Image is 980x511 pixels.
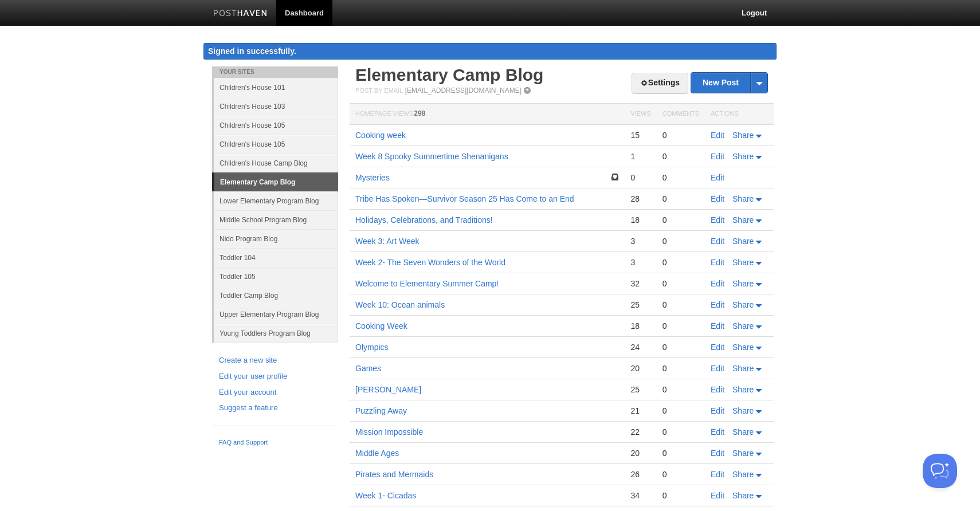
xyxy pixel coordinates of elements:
a: Children's House 105 [214,135,338,154]
a: Children's House 103 [214,97,338,116]
span: Share [732,131,754,140]
a: Edit [711,300,724,309]
a: Edit [711,406,724,415]
span: Share [732,427,754,437]
li: Your Sites [212,66,338,78]
a: Welcome to Elementary Summer Camp! [355,279,499,288]
span: Share [732,194,754,203]
a: Edit [711,215,724,225]
a: Edit [711,491,724,500]
div: 0 [663,236,699,246]
span: Post by Email [355,87,403,94]
a: Middle Ages [355,449,399,458]
div: 0 [663,194,699,204]
div: 20 [630,448,650,458]
a: Edit [711,194,724,203]
div: 32 [630,278,650,289]
a: Middle School Program Blog [214,210,338,229]
a: Cooking Week [355,321,407,331]
div: 18 [630,321,650,331]
span: Share [732,258,754,267]
span: Share [732,406,754,415]
div: 0 [663,172,699,183]
a: Edit [711,427,724,437]
a: Holidays, Celebrations, and Traditions! [355,215,493,225]
a: Upper Elementary Program Blog [214,305,338,324]
a: Edit [711,258,724,267]
span: Share [732,449,754,458]
a: Edit [711,343,724,352]
a: Suggest a feature [219,402,331,414]
div: 0 [663,384,699,395]
a: Toddler 105 [214,267,338,286]
div: 0 [630,172,650,183]
div: 20 [630,363,650,374]
a: Mysteries [355,173,390,182]
div: 0 [663,448,699,458]
a: Week 10: Ocean animals [355,300,445,309]
div: 24 [630,342,650,352]
div: 3 [630,257,650,268]
a: Edit [711,364,724,373]
a: Children's House 105 [214,116,338,135]
a: Edit your account [219,387,331,399]
div: 15 [630,130,650,140]
a: Tribe Has Spoken—Survivor Season 25 Has Come to an End [355,194,574,203]
a: Young Toddlers Program Blog [214,324,338,343]
div: 1 [630,151,650,162]
div: Signed in successfully. [203,43,777,60]
a: Puzzling Away [355,406,407,415]
div: 0 [663,427,699,437]
a: Edit [711,152,724,161]
div: 25 [630,384,650,395]
div: 0 [663,406,699,416]
span: Share [732,470,754,479]
a: Toddler Camp Blog [214,286,338,305]
span: Share [732,279,754,288]
div: 3 [630,236,650,246]
img: Posthaven-bar [213,10,268,18]
span: Share [732,343,754,352]
a: Edit [711,470,724,479]
a: Week 2- The Seven Wonders of the World [355,258,505,267]
div: 0 [663,300,699,310]
a: Children's House 101 [214,78,338,97]
a: Pirates and Mermaids [355,470,433,479]
a: New Post [691,73,767,93]
div: 0 [663,469,699,479]
div: 0 [663,363,699,374]
a: Children's House Camp Blog [214,154,338,172]
th: Actions [705,104,774,125]
div: 0 [663,342,699,352]
th: Homepage Views [350,104,625,125]
div: 26 [630,469,650,479]
div: 21 [630,406,650,416]
div: 0 [663,130,699,140]
a: [EMAIL_ADDRESS][DOMAIN_NAME] [405,87,522,95]
div: 18 [630,215,650,225]
a: Create a new site [219,355,331,367]
span: Share [732,215,754,225]
div: 0 [663,490,699,501]
a: Edit your user profile [219,371,331,383]
span: Share [732,237,754,246]
a: Edit [711,385,724,394]
a: Week 3: Art Week [355,237,420,246]
a: Week 1- Cicadas [355,491,416,500]
a: Edit [711,131,724,140]
th: Views [625,104,656,125]
th: Comments [657,104,705,125]
span: 298 [414,109,425,117]
a: Lower Elementary Program Blog [214,191,338,210]
a: Mission Impossible [355,427,423,437]
a: Elementary Camp Blog [355,65,543,84]
div: 0 [663,151,699,162]
a: [PERSON_NAME] [355,385,421,394]
a: Games [355,364,381,373]
a: Week 8 Spooky Summertime Shenanigans [355,152,508,161]
div: 28 [630,194,650,204]
span: Share [732,491,754,500]
a: Cooking week [355,131,406,140]
a: Settings [632,73,688,94]
a: Edit [711,173,724,182]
